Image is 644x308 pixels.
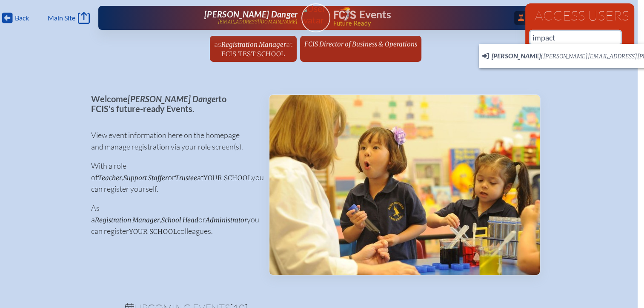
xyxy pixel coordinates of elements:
span: Future Ready [333,20,506,26]
span: [PERSON_NAME] Danger [204,9,298,19]
div: FCIS Events — Future ready [334,7,506,26]
h1: Access Users [530,9,629,22]
span: Registration Manager [221,40,286,49]
p: Welcome to FCIS’s future-ready Events. [91,94,255,113]
span: your school [203,174,252,182]
p: With a role of , or at you can register yourself. [91,160,255,195]
p: As a , or you can register colleagues. [91,202,255,237]
img: Events [269,95,540,275]
img: User Avatar [298,3,334,26]
span: Administrator [206,216,247,224]
span: Teacher [98,174,122,182]
p: View event information here on the homepage and manage registration via your role screen(s). [91,130,255,153]
span: Registration Manager [95,216,160,224]
span: at [286,39,292,49]
a: asRegistration ManageratFCIS Test School [211,36,296,62]
a: User Avatar [301,3,330,32]
a: Main Site [48,12,89,24]
span: FCIS Test School [221,50,285,58]
span: [PERSON_NAME] [492,52,541,60]
span: Support Staffer [123,174,168,182]
span: as [214,39,221,49]
p: [EMAIL_ADDRESS][DOMAIN_NAME] [218,19,298,25]
input: Person’s name or email [530,31,621,44]
span: [PERSON_NAME] Danger [128,94,218,104]
span: Trustee [175,174,197,182]
span: Main Site [48,14,75,22]
span: School Head [161,216,198,224]
a: [PERSON_NAME] Danger[EMAIL_ADDRESS][DOMAIN_NAME] [126,9,298,26]
span: Back [15,14,29,22]
span: FCIS Director of Business & Operations [304,40,417,48]
span: your school [129,227,177,236]
a: FCIS Director of Business & Operations [301,36,421,52]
